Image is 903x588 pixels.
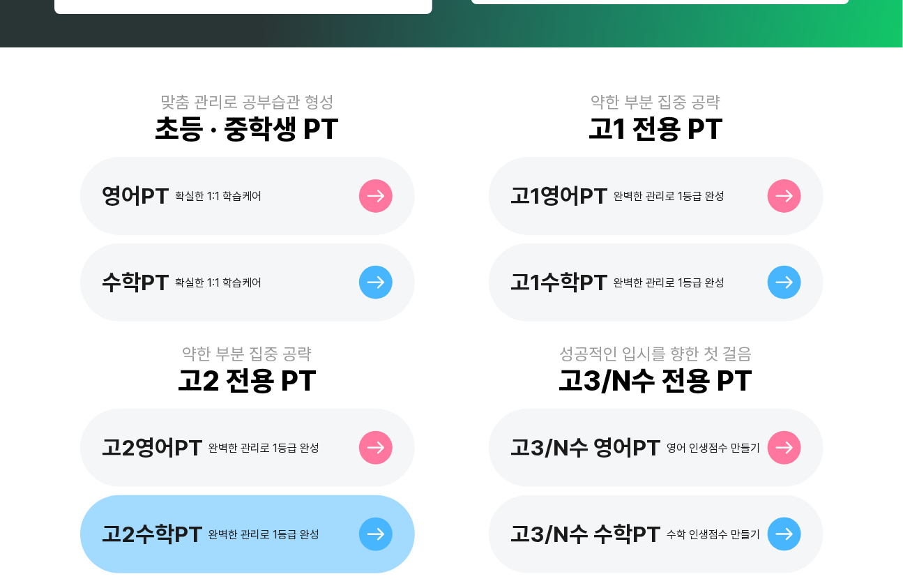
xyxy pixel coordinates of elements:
[103,183,170,209] div: 영어PT
[511,435,662,461] div: 고3/N수 영어PT
[103,269,170,296] div: 수학PT
[183,344,312,364] div: 약한 부분 집중 공략
[559,364,753,398] div: 고3/N수 전용 PT
[614,276,725,289] div: 완벽한 관리로 1등급 완성
[589,112,723,146] div: 고1 전용 PT
[176,190,262,203] div: 확실한 1:1 학습케어
[614,190,725,203] div: 완벽한 관리로 1등급 완성
[591,92,721,112] div: 약한 부분 집중 공략
[103,521,204,548] div: 고2수학PT
[178,364,317,398] div: 고2 전용 PT
[667,442,761,455] div: 영어 인생점수 만들기
[160,92,334,112] div: 맞춤 관리로 공부습관 형성
[511,269,609,296] div: 고1수학PT
[103,435,204,461] div: 고2영어PT
[155,112,340,146] div: 초등 · 중학생 PT
[667,528,761,541] div: 수학 인생점수 만들기
[209,528,320,541] div: 완벽한 관리로 1등급 완성
[560,344,752,364] div: 성공적인 입시를 향한 첫 걸음
[209,442,320,455] div: 완벽한 관리로 1등급 완성
[176,276,262,289] div: 확실한 1:1 학습케어
[511,183,609,209] div: 고1영어PT
[511,521,662,548] div: 고3/N수 수학PT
